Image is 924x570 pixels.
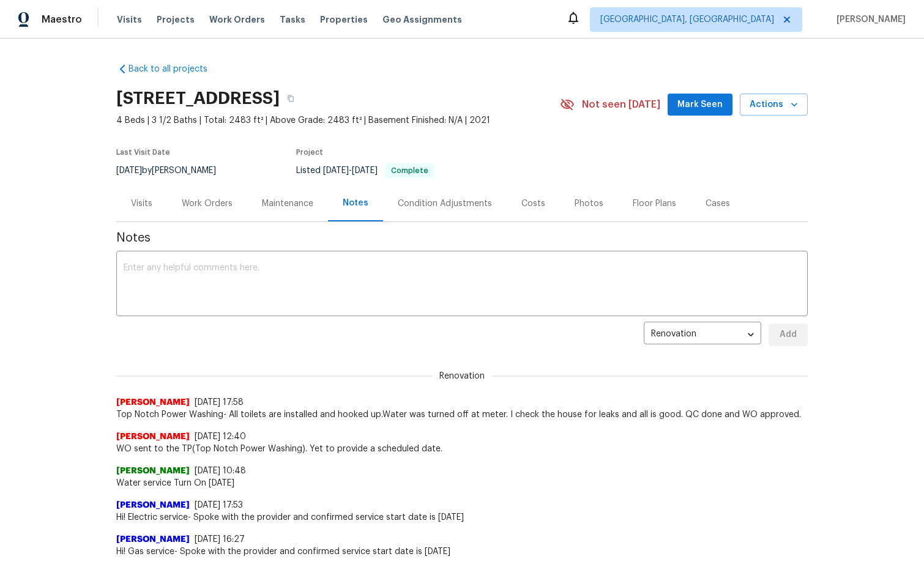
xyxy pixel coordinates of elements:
[832,13,906,26] span: [PERSON_NAME]
[157,13,195,26] span: Projects
[280,15,305,24] span: Tasks
[116,149,170,156] span: Last Visit Date
[116,92,280,105] h2: [STREET_ADDRESS]
[386,167,433,174] span: Complete
[116,409,808,421] span: Top Notch Power Washing- All toilets are installed and hooked up.Water was turned off at meter. I...
[323,166,378,175] span: -
[116,232,808,244] span: Notes
[195,501,243,509] span: [DATE] 17:53
[195,398,244,407] span: [DATE] 17:58
[116,163,231,178] div: by [PERSON_NAME]
[432,370,492,382] span: Renovation
[116,63,234,75] a: Back to all projects
[195,467,246,475] span: [DATE] 10:48
[195,535,245,544] span: [DATE] 16:27
[116,443,808,455] span: WO sent to the TP(Top Notch Power Washing). Yet to provide a scheduled date.
[116,477,808,489] span: Water service Turn On [DATE]
[195,432,246,441] span: [DATE] 12:40
[323,166,349,175] span: [DATE]
[521,198,545,210] div: Costs
[116,465,190,477] span: [PERSON_NAME]
[117,13,142,26] span: Visits
[740,94,808,116] button: Actions
[575,198,603,210] div: Photos
[750,97,798,113] span: Actions
[182,198,233,210] div: Work Orders
[668,94,732,116] button: Mark Seen
[116,511,808,524] span: Hi! Electric service- Spoke with the provider and confirmed service start date is [DATE]
[209,13,265,26] span: Work Orders
[382,13,462,26] span: Geo Assignments
[677,97,723,113] span: Mark Seen
[116,499,190,511] span: [PERSON_NAME]
[600,13,774,26] span: [GEOGRAPHIC_DATA], [GEOGRAPHIC_DATA]
[644,320,761,350] div: Renovation
[116,114,560,127] span: 4 Beds | 3 1/2 Baths | Total: 2483 ft² | Above Grade: 2483 ft² | Basement Finished: N/A | 2021
[280,87,302,109] button: Copy Address
[352,166,378,175] span: [DATE]
[116,431,190,443] span: [PERSON_NAME]
[262,198,313,210] div: Maintenance
[633,198,676,210] div: Floor Plans
[116,533,190,546] span: [PERSON_NAME]
[296,166,434,175] span: Listed
[42,13,82,26] span: Maestro
[343,197,368,209] div: Notes
[116,166,142,175] span: [DATE]
[582,98,660,111] span: Not seen [DATE]
[706,198,730,210] div: Cases
[296,149,323,156] span: Project
[116,546,808,558] span: Hi! Gas service- Spoke with the provider and confirmed service start date is [DATE]
[320,13,368,26] span: Properties
[116,396,190,409] span: [PERSON_NAME]
[131,198,152,210] div: Visits
[398,198,492,210] div: Condition Adjustments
